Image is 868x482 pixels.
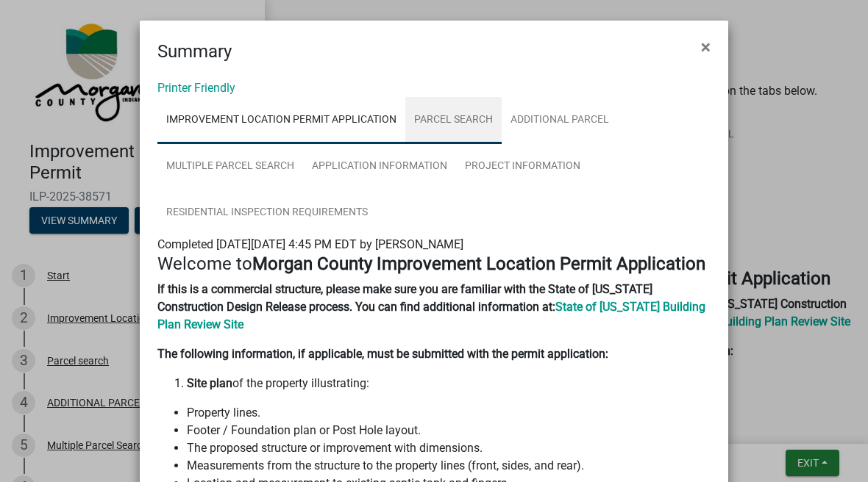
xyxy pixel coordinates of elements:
[689,26,722,68] button: Close
[187,457,711,475] li: Measurements from the structure to the property lines (front, sides, and rear).
[187,376,232,390] strong: Site plan
[157,253,711,275] h4: Welcome to
[157,97,405,144] a: Improvement Location Permit Application
[187,404,711,422] li: Property lines.
[157,81,235,95] a: Printer Friendly
[157,237,463,251] span: Completed [DATE][DATE] 4:45 PM EDT by [PERSON_NAME]
[187,439,711,457] li: The proposed structure or improvement with dimensions.
[157,347,608,361] strong: The following information, if applicable, must be submitted with the permit application:
[157,190,377,237] a: Residential Inspection Requirements
[157,300,705,331] a: State of [US_STATE] Building Plan Review Site
[157,143,303,190] a: Multiple Parcel Search
[157,282,652,314] strong: If this is a commercial structure, please make sure you are familiar with the State of [US_STATE]...
[502,97,618,144] a: ADDITIONAL PARCEL
[303,143,456,190] a: Application Information
[456,143,589,190] a: Project Information
[405,97,502,144] a: Parcel search
[157,38,232,65] h4: Summary
[701,37,711,57] span: ×
[187,422,711,439] li: Footer / Foundation plan or Post Hole layout.
[187,375,711,392] li: of the property illustrating:
[252,253,705,274] strong: Morgan County Improvement Location Permit Application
